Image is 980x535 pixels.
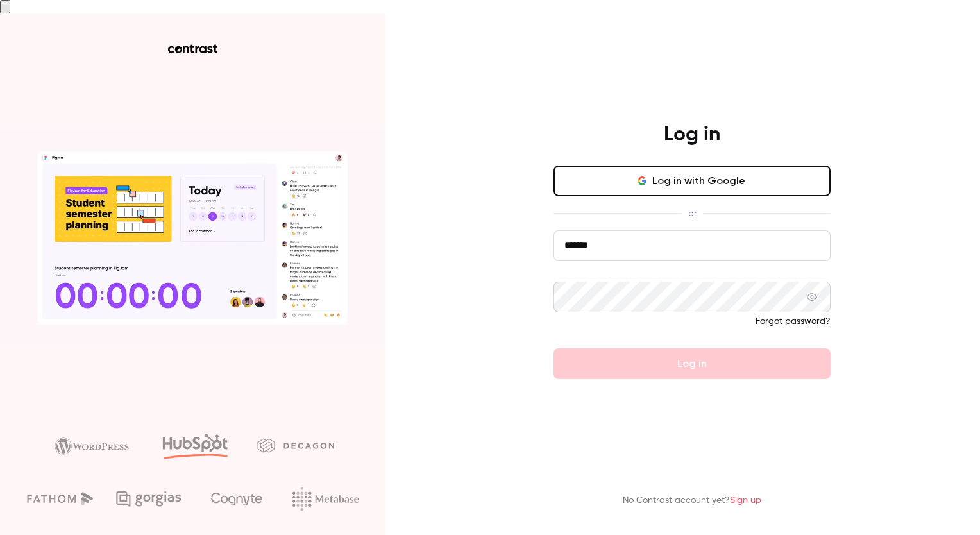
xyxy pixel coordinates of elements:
span: or [682,207,703,220]
img: decagon [257,438,334,452]
a: Sign up [730,496,761,505]
a: Forgot password? [756,317,831,326]
button: Log in with Google [553,166,831,196]
p: No Contrast account yet? [623,494,761,507]
h4: Log in [664,122,720,148]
